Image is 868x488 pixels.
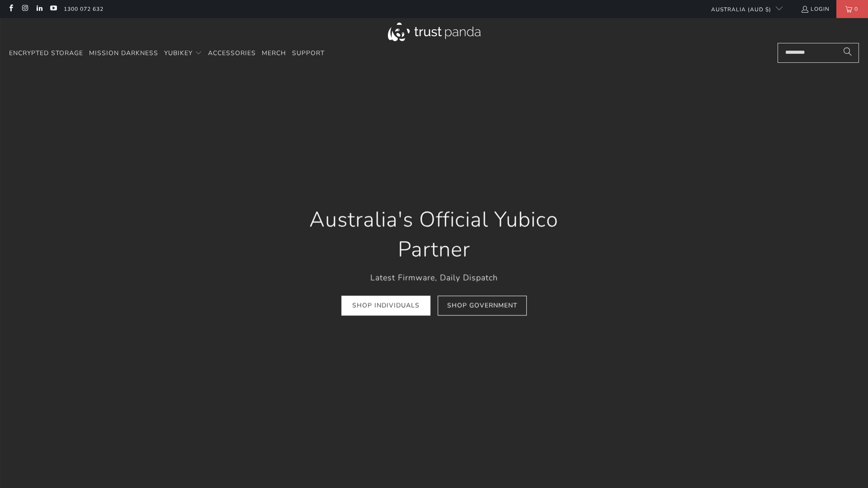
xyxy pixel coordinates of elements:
[9,49,83,57] span: Encrypted Storage
[64,4,104,14] a: 1300 072 632
[164,43,202,64] summary: YubiKey
[164,49,193,57] span: YubiKey
[9,43,325,64] nav: Translation missing: en.navigation.header.main_nav
[285,205,583,265] h1: Australia's Official Yubico Partner
[292,43,325,64] a: Support
[9,43,83,64] a: Encrypted Storage
[285,271,583,284] p: Latest Firmware, Daily Dispatch
[438,296,527,316] a: Shop Government
[208,43,256,64] a: Accessories
[49,5,57,13] a: Trust Panda Australia on YouTube
[21,5,28,13] a: Trust Panda Australia on Instagram
[341,296,430,316] a: Shop Individuals
[292,49,325,57] span: Support
[801,4,830,14] a: Login
[262,43,286,64] a: Merch
[7,5,14,13] a: Trust Panda Australia on Facebook
[89,49,158,57] span: Mission Darkness
[836,43,859,63] button: Search
[388,23,481,41] img: Trust Panda Australia
[262,49,286,57] span: Merch
[89,43,158,64] a: Mission Darkness
[35,5,43,13] a: Trust Panda Australia on LinkedIn
[208,49,256,57] span: Accessories
[778,43,859,63] input: Search...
